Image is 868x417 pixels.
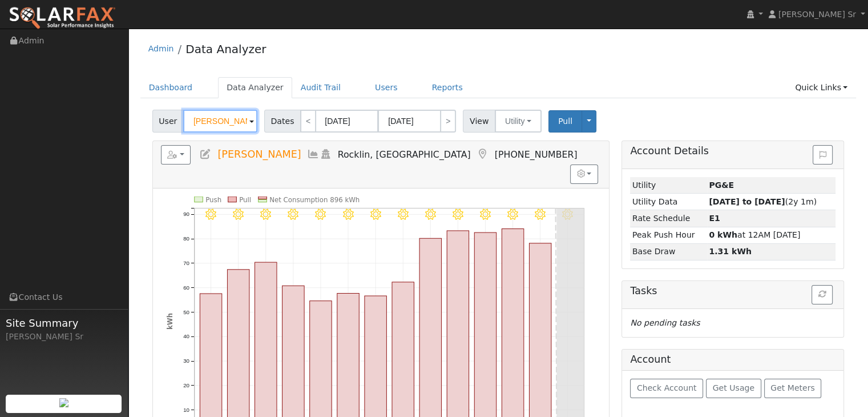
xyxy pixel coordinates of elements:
[709,230,737,239] strong: 0 kWh
[764,379,822,398] button: Get Meters
[630,210,706,227] td: Rate Schedule
[507,209,518,219] i: 8/24 - MostlyClear
[260,209,271,219] i: 8/15 - MostlyClear
[315,209,326,219] i: 8/17 - MostlyClear
[713,383,754,392] span: Get Usage
[183,358,189,364] text: 30
[205,209,216,219] i: 8/13 - MostlyClear
[205,196,221,204] text: Push
[630,243,706,260] td: Base Draw
[183,284,189,291] text: 60
[709,214,720,223] strong: V
[152,110,184,133] span: User
[463,110,495,133] span: View
[6,331,122,343] div: [PERSON_NAME] Sr
[165,313,173,330] text: kWh
[630,354,671,365] h5: Account
[397,209,408,219] i: 8/20 - Clear
[366,77,406,98] a: Users
[495,110,542,133] button: Utility
[630,379,703,398] button: Check Account
[183,382,189,388] text: 20
[813,145,833,165] button: Issue History
[6,315,122,331] span: Site Summary
[630,227,706,243] td: Peak Push Hour
[630,177,706,194] td: Utility
[637,383,697,392] span: Check Account
[480,209,491,219] i: 8/23 - MostlyClear
[778,10,856,19] span: [PERSON_NAME] Sr
[218,77,292,98] a: Data Analyzer
[535,209,546,219] i: 8/25 - Clear
[183,260,189,266] text: 70
[320,149,332,160] a: Login As (last Never)
[140,77,201,98] a: Dashboard
[185,42,266,56] a: Data Analyzer
[770,383,815,392] span: Get Meters
[183,407,189,413] text: 10
[706,379,761,398] button: Get Usage
[548,110,582,133] button: Pull
[307,149,320,160] a: Multi-Series Graph
[288,209,298,219] i: 8/16 - MostlyClear
[440,110,456,133] a: >
[630,194,706,210] td: Utility Data
[199,149,212,160] a: Edit User (36300)
[495,149,578,160] span: [PHONE_NUMBER]
[558,117,572,126] span: Pull
[630,145,835,157] h5: Account Details
[370,209,381,219] i: 8/19 - Clear
[342,209,353,219] i: 8/18 - Clear
[183,110,257,133] input: Select a User
[709,181,734,190] strong: ID: 17229694, authorized: 08/27/25
[709,247,752,256] strong: 1.31 kWh
[453,209,463,219] i: 8/22 - MostlyClear
[59,398,68,407] img: retrieve
[709,197,817,206] span: (2y 1m)
[423,77,471,98] a: Reports
[425,209,436,219] i: 8/21 - MostlyClear
[812,285,833,304] button: Refresh
[217,149,301,160] span: [PERSON_NAME]
[300,110,316,133] a: <
[707,227,836,243] td: at 12AM [DATE]
[630,318,700,327] i: No pending tasks
[786,77,856,98] a: Quick Links
[183,211,189,217] text: 90
[183,333,189,339] text: 40
[269,196,360,204] text: Net Consumption 896 kWh
[630,285,835,297] h5: Tasks
[264,110,301,133] span: Dates
[292,77,349,98] a: Audit Trail
[477,149,489,160] a: Map
[183,308,189,315] text: 50
[239,196,251,204] text: Pull
[148,44,174,53] a: Admin
[183,235,189,242] text: 80
[709,197,785,206] strong: [DATE] to [DATE]
[9,6,116,30] img: SolarFax
[233,209,244,219] i: 8/14 - MostlyClear
[338,149,471,160] span: Rocklin, [GEOGRAPHIC_DATA]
